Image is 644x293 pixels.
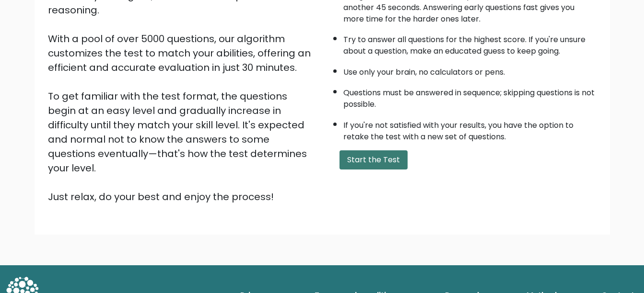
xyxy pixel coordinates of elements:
[343,82,597,110] li: Questions must be answered in sequence; skipping questions is not possible.
[343,29,597,57] li: Try to answer all questions for the highest score. If you're unsure about a question, make an edu...
[340,150,408,169] button: Start the Test
[343,115,597,143] li: If you're not satisfied with your results, you have the option to retake the test with a new set ...
[343,62,597,78] li: Use only your brain, no calculators or pens.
